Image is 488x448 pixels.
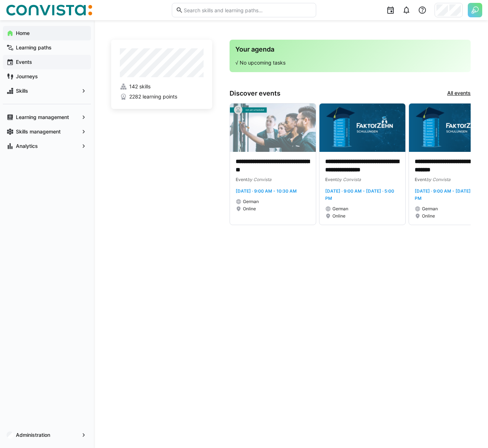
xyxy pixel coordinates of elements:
span: by Convista [337,177,361,182]
span: Event [325,177,337,182]
h3: Your agenda [235,45,465,53]
input: Search skills and learning paths… [183,7,312,13]
span: German [243,199,259,205]
span: by Convista [426,177,450,182]
a: 142 skills [120,83,204,90]
span: [DATE] · 9:00 AM - [DATE] · 5:00 PM [415,188,484,201]
img: image [230,104,316,152]
span: [DATE] · 9:00 AM - 10:30 AM [236,188,297,194]
img: image [319,104,405,152]
span: Event [415,177,426,182]
span: Online [243,206,256,212]
span: [DATE] · 9:00 AM - [DATE] · 5:00 PM [325,188,394,201]
span: 2282 learning points [129,93,177,100]
span: German [422,206,438,212]
span: Event [236,177,247,182]
span: by Convista [247,177,271,182]
h3: Discover events [230,89,280,97]
span: German [332,206,348,212]
span: Online [332,213,345,219]
p: √ No upcoming tasks [235,59,465,66]
span: Online [422,213,435,219]
a: All events [447,89,471,97]
span: 142 skills [129,83,151,90]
